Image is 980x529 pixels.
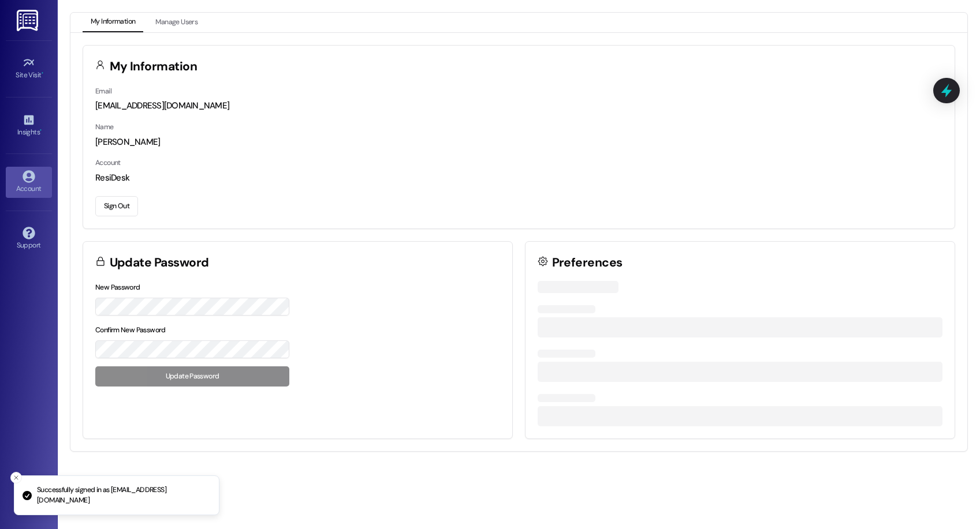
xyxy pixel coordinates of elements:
[95,87,111,96] label: Email
[95,196,138,216] button: Sign Out
[552,257,623,269] h3: Preferences
[95,100,942,112] div: [EMAIL_ADDRESS][DOMAIN_NAME]
[95,283,140,292] label: New Password
[95,122,114,132] label: Name
[95,136,942,148] div: [PERSON_NAME]
[6,110,52,141] a: Insights •
[17,10,40,31] img: ResiDesk Logo
[6,167,52,198] a: Account
[147,13,206,32] button: Manage Users
[40,126,42,134] span: •
[95,325,166,335] label: Confirm New Password
[6,223,52,254] a: Support
[110,257,209,269] h3: Update Password
[95,158,121,167] label: Account
[10,472,22,483] button: Close toast
[110,61,198,73] h3: My Information
[37,485,210,505] p: Successfully signed in as [EMAIL_ADDRESS][DOMAIN_NAME]
[42,69,43,77] span: •
[6,53,52,84] a: Site Visit •
[83,13,143,32] button: My Information
[95,172,942,184] div: ResiDesk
